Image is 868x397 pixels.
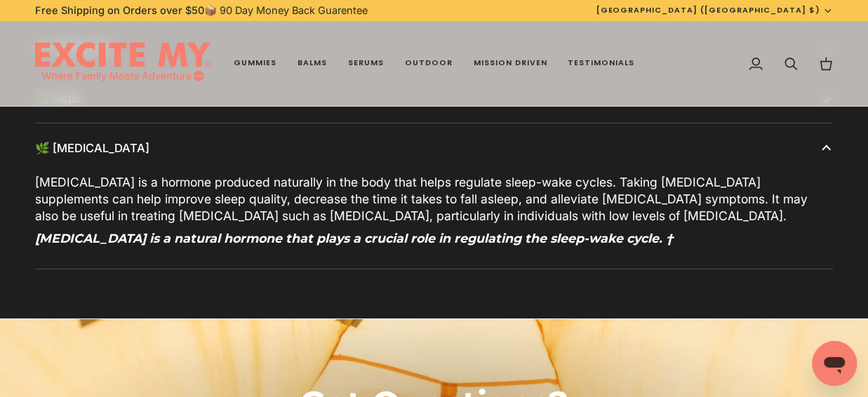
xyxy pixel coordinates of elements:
[463,21,558,107] a: Mission Driven
[287,21,338,107] a: Balms
[394,21,463,107] a: Outdoor
[35,42,211,86] img: EXCITE MY®
[348,58,384,69] span: Serums
[338,21,394,107] a: Serums
[234,58,276,69] span: Gummies
[35,230,673,245] span: [MEDICAL_DATA] is a natural hormone that plays a crucial role in regulating the sleep-wake cycle. †
[568,58,634,69] span: Testimonials
[35,3,368,18] p: 📦 90 Day Money Back Guarentee
[557,21,645,107] a: Testimonials
[35,174,808,222] span: [MEDICAL_DATA] is a hormone produced naturally in the body that helps regulate sleep-wake cycles....
[223,21,287,107] a: Gummies
[298,58,327,69] span: Balms
[474,58,547,69] span: Mission Driven
[812,341,857,386] iframe: Button to launch messaging window
[35,4,204,16] strong: Free Shipping on Orders over $50
[585,4,843,16] button: [GEOGRAPHIC_DATA] ([GEOGRAPHIC_DATA] $)
[35,123,833,173] button: 🌿 [MEDICAL_DATA]
[405,58,453,69] span: Outdoor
